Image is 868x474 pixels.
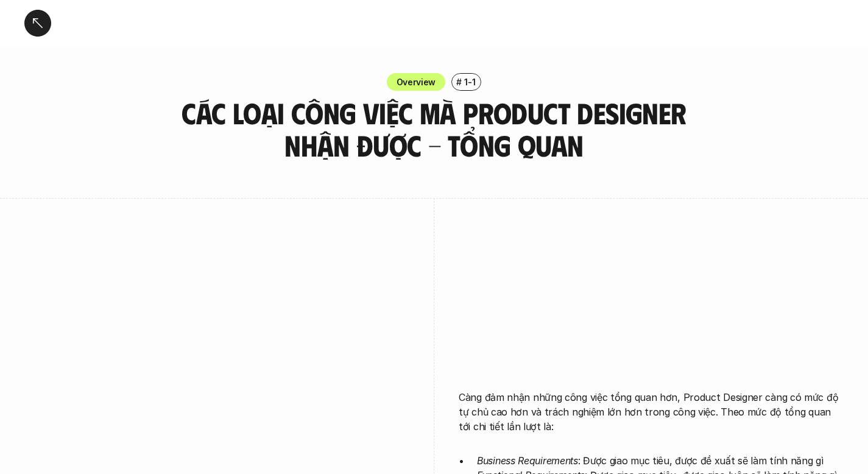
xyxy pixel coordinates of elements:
em: Visual Communication [696,320,796,333]
h3: Các loại công việc mà Product Designer nhận được - Tổng quan [175,97,693,161]
p: Overview [397,76,436,88]
h5: overview [495,249,551,266]
h6: # [456,77,462,87]
p: : Được giao mục tiêu, được đề xuất sẽ làm tính năng gì [477,453,844,468]
em: Business Requirements [477,455,578,467]
p: 1-1 [464,76,475,88]
p: Càng đảm nhận những công việc tổng quan hơn, Product Designer càng có mức độ tự chủ cao hơn và tr... [459,390,844,434]
p: Khảo sát cho thấy công việc chính của các Product Designer [MEDICAL_DATA] gia khảo sát là triển k... [478,275,824,363]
